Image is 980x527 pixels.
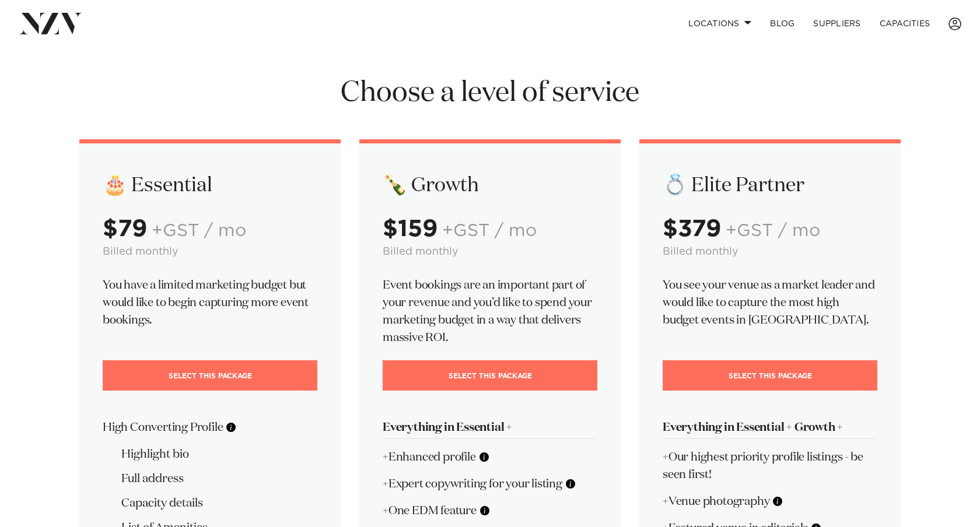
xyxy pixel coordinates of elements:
a: BLOG [761,11,804,36]
strong: $379 [663,217,721,241]
small: Billed monthly [663,247,738,257]
li: Full address [121,470,317,487]
li: Capacity details [121,494,317,512]
span: +GST / mo [442,222,537,240]
p: +Enhanced profile [383,448,597,466]
h1: Choose a level of service [79,75,901,111]
img: nzv-logo.png [19,13,82,34]
span: +GST / mo [726,222,820,240]
small: Billed monthly [103,247,178,257]
h2: 🎂 Essential [103,173,317,198]
p: +Expert copywriting for your listing [383,475,597,493]
li: Highlight bio [121,445,317,463]
a: Select This Package [383,360,597,391]
a: Select This Package [103,360,317,391]
strong: Everything in Essential + Growth + [663,421,843,433]
a: SUPPLIERS [804,11,870,36]
span: +GST / mo [152,222,246,240]
p: +Venue photography [663,493,877,510]
p: Event bookings are an important part of your revenue and you’d like to spend your marketing budge... [383,276,597,346]
a: Capacities [870,11,940,36]
strong: Everything in Essential + [383,421,512,433]
h2: 💍 Elite Partner [663,173,877,198]
strong: $159 [383,217,437,241]
strong: $79 [103,217,147,241]
p: +Our highest priority profile listings - be seen first! [663,448,877,483]
p: You have a limited marketing budget but would like to begin capturing more event bookings. [103,276,317,329]
p: You see your venue as a market leader and would like to capture the most high budget events in [G... [663,276,877,329]
a: Locations [679,11,761,36]
p: High Converting Profile [103,419,317,436]
a: Select This Package [663,360,877,391]
h2: 🍾 Growth [383,173,597,198]
p: +One EDM feature [383,502,597,519]
small: Billed monthly [383,247,459,257]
